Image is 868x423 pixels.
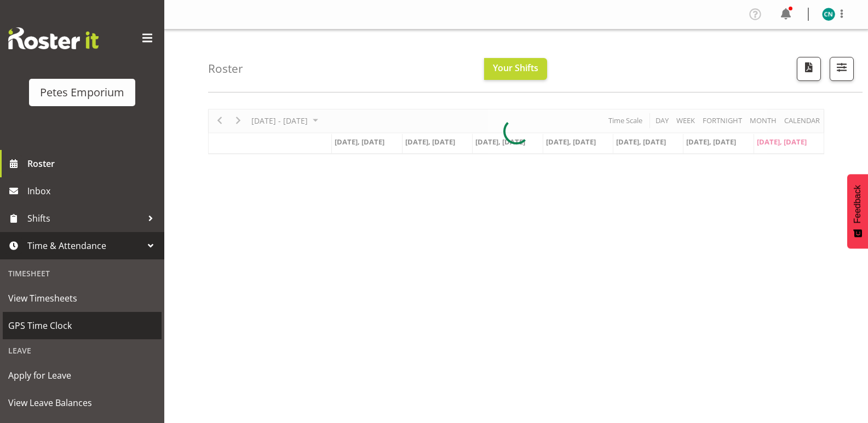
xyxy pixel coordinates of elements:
div: Timesheet [3,262,162,285]
a: Apply for Leave [3,362,162,389]
button: Download a PDF of the roster according to the set date range. [797,57,821,81]
span: Inbox [27,183,159,199]
button: Feedback - Show survey [847,174,868,248]
span: Time & Attendance [27,237,142,254]
span: Roster [27,155,159,172]
span: Apply for Leave [8,367,156,384]
a: View Leave Balances [3,389,162,416]
span: Feedback [853,185,863,223]
button: Filter Shifts [830,57,854,81]
span: View Timesheets [8,290,156,306]
div: Leave [3,339,162,362]
span: Your Shifts [493,62,538,74]
img: Rosterit website logo [8,27,99,49]
a: View Timesheets [3,285,162,312]
button: Your Shifts [484,58,547,80]
span: Shifts [27,210,142,227]
div: Petes Emporium [40,84,124,101]
img: christine-neville11214.jpg [822,8,835,21]
span: GPS Time Clock [8,317,156,334]
a: GPS Time Clock [3,312,162,339]
h4: Roster [208,62,243,75]
span: View Leave Balances [8,395,156,411]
